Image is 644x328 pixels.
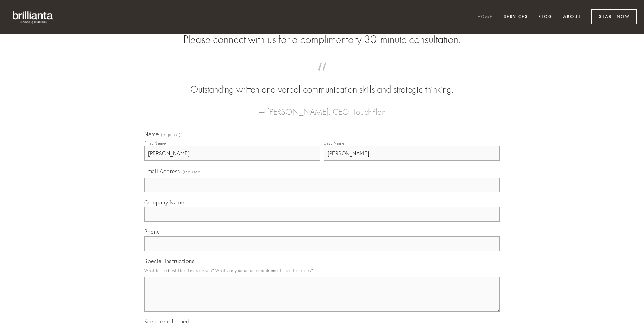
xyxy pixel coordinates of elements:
[155,69,489,83] span: “
[144,257,194,264] span: Special Instructions
[161,133,181,137] span: (required)
[7,7,59,27] img: brillianta - research, strategy, marketing
[144,131,159,138] span: Name
[591,9,637,24] a: Start Now
[144,199,184,206] span: Company Name
[144,228,160,235] span: Phone
[155,69,489,96] blockquote: Outstanding written and verbal communication skills and strategic thinking.
[155,96,489,119] figcaption: — [PERSON_NAME], CEO, TouchPlan
[473,12,497,23] a: Home
[144,33,500,46] h2: Please connect with us for a complimentary 30-minute consultation.
[144,318,189,325] span: Keep me informed
[559,12,585,23] a: About
[183,167,202,176] span: (required)
[144,140,166,146] div: First Name
[534,12,557,23] a: Blog
[144,168,180,175] span: Email Address
[144,266,500,275] p: What is the best time to reach you? What are your unique requirements and timelines?
[324,140,345,146] div: Last Name
[499,12,532,23] a: Services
